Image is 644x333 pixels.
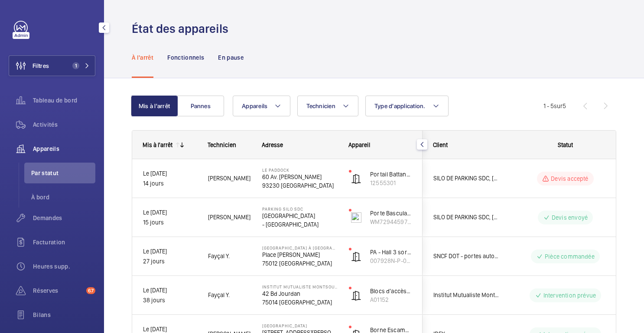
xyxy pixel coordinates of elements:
[177,96,224,116] button: Pannes
[143,141,172,148] font: Mis à l'arrêt
[370,288,535,295] font: Blocs d'accès 9,10,11 - BESAM Power Swing - Battante 2 portes
[433,175,542,182] font: SILO DE PARKING SDC, [STREET_ADDRESS]
[370,257,427,264] font: 007928N-P-0-14-0-11
[208,175,250,182] font: [PERSON_NAME]
[33,62,49,69] font: Filtres
[208,214,250,221] font: [PERSON_NAME]
[433,253,519,259] font: SNCF DOT - portes automatiques
[33,311,51,318] font: Bilans
[370,218,441,225] font: WM72944597 - #11477852
[262,173,322,180] font: 60 Av. [PERSON_NAME]
[31,170,59,176] font: Par statut
[351,251,361,262] img: automatic_door.svg
[433,291,512,298] font: Institut Mutualiste Montsouris
[551,175,588,182] font: Devis accepté
[131,96,178,116] button: Mis à l'arrêt
[262,221,319,228] font: - [GEOGRAPHIC_DATA]
[143,297,165,304] font: 38 jours
[143,287,167,294] font: Le [DATE]
[351,173,361,184] img: automatic_door.svg
[132,54,153,61] font: À l'arrêt
[262,206,303,211] font: Parking Silo SDC
[262,141,283,148] font: Adresse
[208,253,230,259] font: Fayçal Y.
[262,299,332,306] font: 75014 [GEOGRAPHIC_DATA]
[33,287,59,294] font: Réserves
[33,145,59,152] font: Appareils
[262,260,332,267] font: 75012 [GEOGRAPHIC_DATA]
[365,96,449,116] button: Type d'application.
[262,182,334,189] font: 93230 [GEOGRAPHIC_DATA]
[242,102,267,109] font: Appareils
[348,141,370,148] font: Appareil
[370,210,463,217] font: Porte Basculante Sortie (droite int)
[351,290,361,301] img: automatic_door.svg
[262,323,307,328] font: [GEOGRAPHIC_DATA]
[306,102,335,109] font: Technicien
[262,167,289,173] font: Le Paddock
[370,249,505,256] font: PA - Hall 3 sortie Objet trouvé et consigne (ex PA11)
[370,171,426,178] font: Portail Battant Sortie
[33,97,77,104] font: Tableau de bord
[31,194,49,201] font: À bord
[191,102,211,109] font: Pannes
[208,291,230,298] font: Fayçal Y.
[143,180,164,187] font: 14 jours
[167,54,204,61] font: Fonctionnels
[33,239,65,246] font: Facturation
[545,253,595,260] font: Pièce commandée
[370,296,389,303] font: A01152
[75,63,77,69] font: 1
[218,54,244,61] font: En pause
[351,212,361,223] img: tilting_door.svg
[543,102,554,109] font: 1 - 5
[143,326,167,333] font: Le [DATE]
[143,248,167,255] font: Le [DATE]
[139,102,170,109] font: Mis à l'arrêt
[297,96,358,116] button: Technicien
[33,121,58,128] font: Activités
[563,102,566,109] font: 5
[262,251,320,258] font: Place [PERSON_NAME]
[33,263,70,270] font: Heures supp.
[132,21,228,36] font: État des appareils
[433,141,448,148] font: Client
[262,284,342,289] font: Institut Mutualiste Montsouris
[88,288,94,294] font: 67
[554,102,563,109] font: sur
[33,215,62,221] font: Demandes
[262,212,315,219] font: [GEOGRAPHIC_DATA]
[9,55,95,76] button: Filtres1
[143,219,164,226] font: 15 jours
[143,258,165,265] font: 27 jours
[233,96,290,116] button: Appareils
[543,292,596,299] font: Intervention prévue
[558,141,573,148] font: Statut
[374,102,426,109] font: Type d'application.
[143,209,167,216] font: Le [DATE]
[433,214,542,221] font: SILO DE PARKING SDC, [STREET_ADDRESS]
[143,170,167,177] font: Le [DATE]
[208,141,236,148] font: Technicien
[552,214,588,221] font: Devis envoyé
[262,245,358,250] font: [GEOGRAPHIC_DATA] à [GEOGRAPHIC_DATA]
[262,290,300,297] font: 42 Bd Jourdan
[370,179,396,186] font: 12555301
